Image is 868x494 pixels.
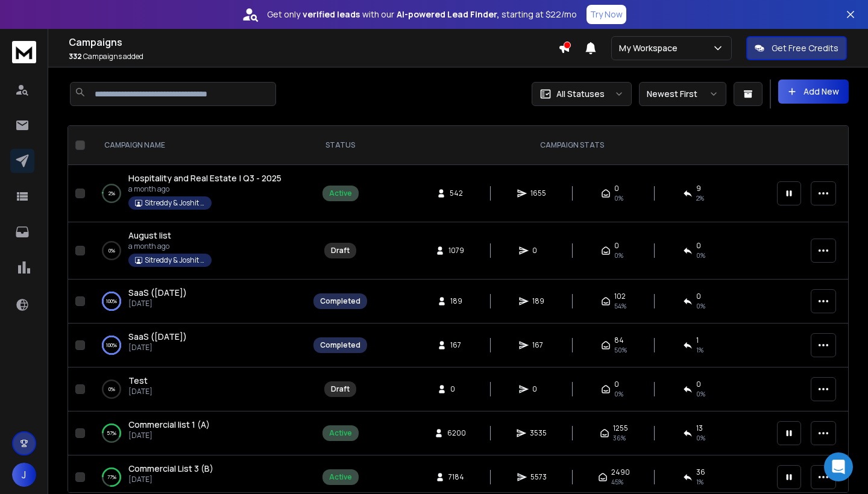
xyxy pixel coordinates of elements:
[448,472,464,482] span: 7184
[696,193,704,203] span: 2 %
[530,189,546,198] span: 1655
[90,411,306,455] td: 57%Commercial list 1 (A)[DATE]
[614,184,619,193] span: 0
[450,384,462,394] span: 0
[329,189,352,198] div: Active
[590,8,623,20] p: Try Now
[145,198,205,208] p: Sitreddy & Joshit Workspace
[614,251,623,260] span: 0%
[107,471,116,483] p: 77 %
[613,433,626,443] span: 36 %
[824,452,853,481] div: Open Intercom Messenger
[696,292,701,301] span: 0
[532,384,544,394] span: 0
[128,375,148,387] a: Test
[696,380,701,389] span: 0
[128,463,213,475] a: Commercial List 3 (B)
[614,336,624,345] span: 84
[303,8,360,20] strong: verified leads
[696,301,705,311] span: 0 %
[128,431,210,440] p: [DATE]
[128,419,210,430] span: Commercial list 1 (A)
[614,193,623,203] span: 0%
[90,126,306,165] th: CAMPAIGN NAME
[128,230,171,242] a: August list
[128,242,212,251] p: a month ago
[12,463,36,487] button: J
[532,296,544,306] span: 189
[108,245,115,257] p: 0 %
[128,475,213,484] p: [DATE]
[746,36,847,60] button: Get Free Credits
[320,340,360,350] div: Completed
[90,367,306,411] td: 0%Test[DATE]
[128,387,153,396] p: [DATE]
[145,255,205,265] p: Sitreddy & Joshit Workspace
[69,51,82,61] span: 332
[696,389,705,399] span: 0%
[329,472,352,482] div: Active
[614,301,626,311] span: 54 %
[556,88,605,100] p: All Statuses
[128,419,210,431] a: Commercial list 1 (A)
[696,336,699,345] span: 1
[69,35,558,49] h1: Campaigns
[90,324,306,367] td: 100%SaaS ([DATE])[DATE]
[107,427,116,439] p: 57 %
[778,80,849,104] button: Add New
[614,292,626,301] span: 102
[128,287,187,299] a: SaaS ([DATE])
[108,383,115,395] p: 0 %
[696,241,701,251] span: 0
[128,463,213,474] span: Commercial List 3 (B)
[614,389,623,399] span: 0%
[90,280,306,324] td: 100%SaaS ([DATE])[DATE]
[128,331,187,343] a: SaaS ([DATE])
[613,424,628,433] span: 1255
[331,246,350,255] div: Draft
[772,42,838,54] p: Get Free Credits
[128,172,281,184] a: Hospitality and Real Estate | Q3 - 2025
[532,246,544,255] span: 0
[267,8,577,20] p: Get only with our starting at $22/mo
[69,52,558,61] p: Campaigns added
[696,345,703,355] span: 1 %
[530,428,547,438] span: 3535
[128,343,187,352] p: [DATE]
[619,42,682,54] p: My Workspace
[611,467,630,477] span: 2490
[329,428,352,438] div: Active
[450,189,463,198] span: 542
[447,428,466,438] span: 6200
[614,380,619,389] span: 0
[587,5,626,24] button: Try Now
[450,296,462,306] span: 189
[397,8,499,20] strong: AI-powered Lead Finder,
[696,467,705,477] span: 36
[128,331,187,342] span: SaaS ([DATE])
[696,477,703,487] span: 1 %
[128,184,281,194] p: a month ago
[106,295,117,307] p: 100 %
[108,187,115,199] p: 2 %
[614,241,619,251] span: 0
[320,296,360,306] div: Completed
[450,340,462,350] span: 167
[331,384,350,394] div: Draft
[106,339,117,351] p: 100 %
[128,287,187,298] span: SaaS ([DATE])
[374,126,770,165] th: CAMPAIGN STATS
[12,41,36,63] img: logo
[696,184,701,193] span: 9
[90,222,306,280] td: 0%August lista month agoSitreddy & Joshit Workspace
[614,345,627,355] span: 50 %
[306,126,374,165] th: STATUS
[696,424,703,433] span: 13
[696,433,705,443] span: 0 %
[530,472,547,482] span: 5573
